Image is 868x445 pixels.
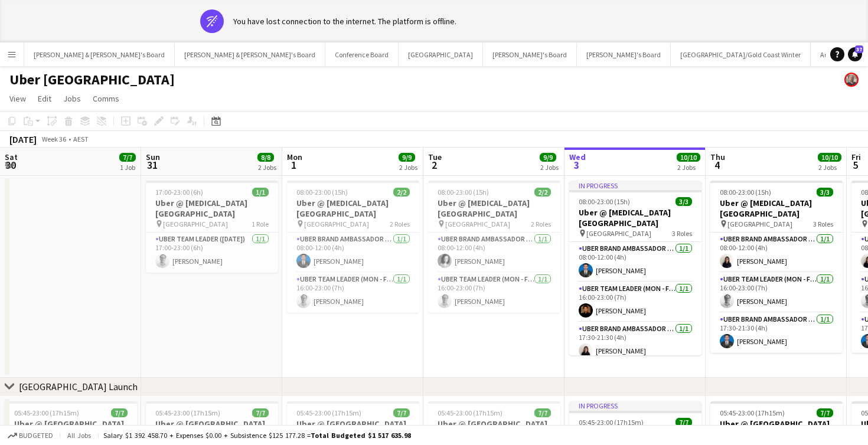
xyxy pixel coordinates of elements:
span: Jobs [63,93,81,104]
button: [GEOGRAPHIC_DATA]/Gold Coast Winter [671,43,811,66]
span: 3 Roles [813,220,833,228]
h3: Uber @ [MEDICAL_DATA][GEOGRAPHIC_DATA] [146,198,278,219]
app-card-role: UBER Brand Ambassador ([PERSON_NAME])1/108:00-12:00 (4h)[PERSON_NAME] [287,233,419,273]
span: 05:45-23:00 (17h15m) [14,408,79,417]
h3: Uber @ [GEOGRAPHIC_DATA] [5,418,137,429]
h3: Uber @ [MEDICAL_DATA][GEOGRAPHIC_DATA] [428,198,560,219]
span: 08:00-23:00 (15h) [720,188,771,197]
span: 8/8 [257,153,274,162]
span: View [9,93,26,104]
div: [DATE] [9,133,37,145]
app-job-card: 08:00-23:00 (15h)2/2Uber @ [MEDICAL_DATA][GEOGRAPHIC_DATA] [GEOGRAPHIC_DATA]2 RolesUBER Brand Amb... [428,181,560,313]
span: 05:45-23:00 (17h15m) [438,408,502,417]
div: In progress [569,181,701,190]
app-card-role: Uber Team Leader (Mon - Fri)1/116:00-23:00 (7h)[PERSON_NAME] [569,282,701,322]
button: [PERSON_NAME]'s Board [483,43,577,66]
span: 17:00-23:00 (6h) [155,188,203,197]
span: 9/9 [399,153,415,162]
h3: Uber @ [GEOGRAPHIC_DATA] [287,418,419,429]
span: 7/7 [111,408,128,417]
span: Fri [851,152,861,162]
h3: Uber @ [GEOGRAPHIC_DATA] [428,418,560,429]
span: Sun [146,152,160,162]
span: [GEOGRAPHIC_DATA] [586,229,651,238]
div: 2 Jobs [540,163,559,172]
span: 2 [426,158,442,172]
app-card-role: UBER Brand Ambassador ([PERSON_NAME])1/108:00-12:00 (4h)[PERSON_NAME] [569,242,701,282]
div: AEST [73,135,89,143]
h3: Uber @ [MEDICAL_DATA][GEOGRAPHIC_DATA] [569,207,701,228]
a: Edit [33,91,56,106]
span: 10/10 [818,153,841,162]
span: Mon [287,152,302,162]
span: Tue [428,152,442,162]
span: 1/1 [252,188,269,197]
h3: Uber @ [GEOGRAPHIC_DATA] [710,418,843,429]
span: 10/10 [677,153,700,162]
app-card-role: UBER Brand Ambassador ([PERSON_NAME])1/117:30-21:30 (4h)[PERSON_NAME] [569,322,701,362]
span: 3 [567,158,586,172]
a: View [5,91,31,106]
button: [GEOGRAPHIC_DATA] [399,43,483,66]
span: Thu [710,152,725,162]
span: 1 Role [252,220,269,228]
app-job-card: 08:00-23:00 (15h)3/3Uber @ [MEDICAL_DATA][GEOGRAPHIC_DATA] [GEOGRAPHIC_DATA]3 RolesUBER Brand Amb... [710,181,843,353]
span: 3/3 [676,197,692,206]
h3: Uber @ [MEDICAL_DATA][GEOGRAPHIC_DATA] [710,198,843,219]
button: [PERSON_NAME]'s Board [577,43,671,66]
div: [GEOGRAPHIC_DATA] Launch [19,381,138,392]
div: In progress [569,401,701,411]
span: 7/7 [252,408,269,417]
span: Sat [5,152,18,162]
span: 08:00-23:00 (15h) [438,188,489,197]
h1: Uber [GEOGRAPHIC_DATA] [9,71,175,89]
app-job-card: In progress08:00-23:00 (15h)3/3Uber @ [MEDICAL_DATA][GEOGRAPHIC_DATA] [GEOGRAPHIC_DATA]3 RolesUBE... [569,181,701,355]
span: 2/2 [393,188,410,197]
app-job-card: 17:00-23:00 (6h)1/1Uber @ [MEDICAL_DATA][GEOGRAPHIC_DATA] [GEOGRAPHIC_DATA]1 RoleUber Team Leader... [146,181,278,273]
app-card-role: UBER Brand Ambassador ([PERSON_NAME])1/108:00-12:00 (4h)[PERSON_NAME] [710,233,843,273]
app-card-role: Uber Team Leader (Mon - Fri)1/116:00-23:00 (7h)[PERSON_NAME] [287,273,419,313]
span: 05:45-23:00 (17h15m) [155,408,220,417]
a: 37 [848,47,862,61]
span: 31 [144,158,160,172]
span: Total Budgeted $1 517 635.98 [311,431,411,440]
span: [GEOGRAPHIC_DATA] [445,220,510,228]
span: [GEOGRAPHIC_DATA] [163,220,228,228]
app-card-role: Uber Team Leader ([DATE])1/117:00-23:00 (6h)[PERSON_NAME] [146,233,278,273]
div: You have lost connection to the internet. The platform is offline. [233,16,456,27]
span: 3 Roles [672,229,692,238]
app-card-role: UBER Brand Ambassador ([PERSON_NAME])1/108:00-12:00 (4h)[PERSON_NAME] [428,233,560,273]
span: 7/7 [676,418,692,427]
span: Edit [38,93,51,104]
span: [GEOGRAPHIC_DATA] [727,220,792,228]
span: 2 Roles [390,220,410,228]
app-card-role: Uber Team Leader (Mon - Fri)1/116:00-23:00 (7h)[PERSON_NAME] [428,273,560,313]
h3: Uber @ [MEDICAL_DATA][GEOGRAPHIC_DATA] [287,198,419,219]
span: 7/7 [534,408,551,417]
app-job-card: 08:00-23:00 (15h)2/2Uber @ [MEDICAL_DATA][GEOGRAPHIC_DATA] [GEOGRAPHIC_DATA]2 RolesUBER Brand Amb... [287,181,419,313]
button: [PERSON_NAME] & [PERSON_NAME]'s Board [175,43,325,66]
span: 7/7 [817,408,833,417]
div: 2 Jobs [818,163,841,172]
a: Comms [88,91,124,106]
app-card-role: UBER Brand Ambassador ([PERSON_NAME])1/117:30-21:30 (4h)[PERSON_NAME] [710,313,843,353]
span: 05:45-23:00 (17h15m) [720,408,785,417]
span: 37 [855,45,863,53]
h3: Uber @ [GEOGRAPHIC_DATA] [146,418,278,429]
span: 5 [850,158,861,172]
span: 08:00-23:00 (15h) [579,197,630,206]
span: 9/9 [540,153,556,162]
div: 1 Job [120,163,135,172]
span: 05:45-23:00 (17h15m) [579,418,644,427]
span: 2/2 [534,188,551,197]
span: 05:45-23:00 (17h15m) [296,408,361,417]
app-card-role: Uber Team Leader (Mon - Fri)1/116:00-23:00 (7h)[PERSON_NAME] [710,273,843,313]
button: [PERSON_NAME] & [PERSON_NAME]'s Board [24,43,175,66]
div: 2 Jobs [399,163,417,172]
div: 2 Jobs [258,163,276,172]
span: [GEOGRAPHIC_DATA] [304,220,369,228]
span: 3/3 [817,188,833,197]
